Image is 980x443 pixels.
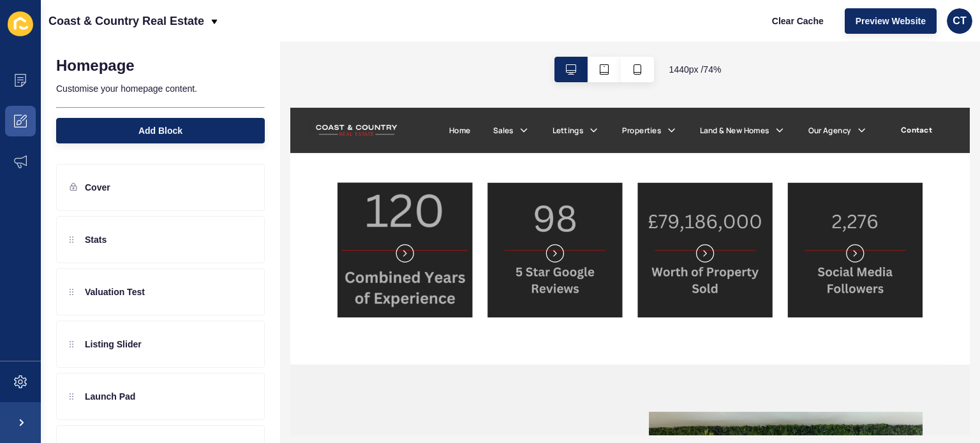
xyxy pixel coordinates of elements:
[26,13,153,48] img: Company logo
[56,118,265,143] button: Add Block
[56,57,135,75] h1: Homepage
[801,15,893,46] a: Contact
[85,286,145,298] p: Valuation Test
[56,75,265,103] p: Customise your homepage content.
[761,8,835,34] button: Clear Cache
[85,390,135,403] p: Launch Pad
[845,8,937,34] button: Preview Website
[672,101,855,284] img: Launchpad card image
[554,23,648,38] a: Land & New Homes
[85,233,107,246] p: Stats
[48,5,204,37] p: Coast & Country Real Estate
[953,15,966,27] span: CT
[856,15,926,27] span: Preview Website
[41,78,269,307] img: Launchpad card image
[772,15,824,27] span: Clear Cache
[470,101,652,284] img: Launchpad card image
[85,181,110,194] p: Cover
[85,338,142,351] p: Listing Slider
[138,124,182,137] span: Add Block
[354,23,396,38] a: Lettings
[215,23,244,38] a: Home
[275,23,302,38] a: Sales
[449,23,501,38] a: Properties
[669,63,722,76] span: 1440 px / 74 %
[267,101,449,284] img: Launchpad card image
[700,23,758,38] a: Our Agency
